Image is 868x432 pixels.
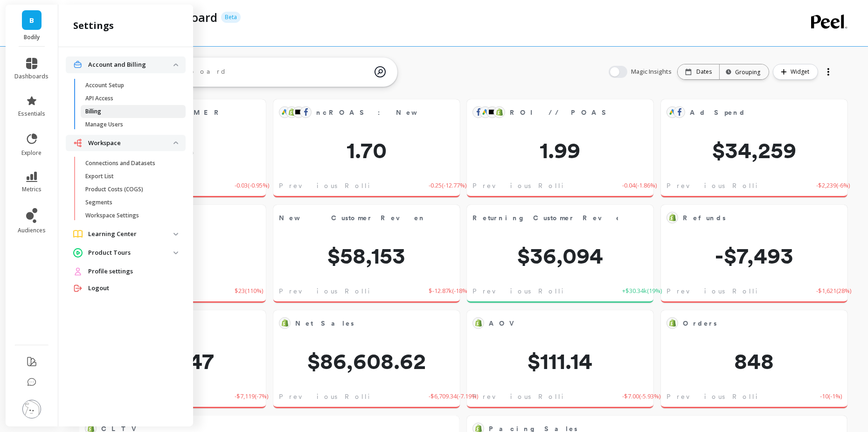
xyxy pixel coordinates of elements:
p: Account and Billing [88,60,174,70]
span: ncROAS : New Customer Spend / Ad Spend [316,106,424,119]
span: -$2,239 ( -6% ) [816,181,850,190]
span: Previous Rolling 7-day [472,286,622,296]
p: Account Setup [85,82,124,89]
span: New Customer Revenue [279,211,424,224]
span: Previous Rolling 7-day [472,392,622,401]
span: $36,094 [467,244,653,267]
span: AOV [489,319,520,328]
p: Product Tours [88,248,174,258]
span: Previous Rolling 7-day [279,181,429,190]
p: Product Costs (COGS) [85,186,143,193]
span: $34,259 [661,139,847,161]
span: explore [22,149,42,157]
p: Workspace Settings [85,212,139,219]
img: navigation item icon [73,248,83,258]
span: Widget [791,67,812,77]
p: Manage Users [85,121,123,128]
span: -10 ( -1% ) [820,392,842,401]
img: navigation item icon [73,284,83,293]
span: 848 [661,350,847,372]
span: $111.14 [467,350,653,372]
span: -$6,709.34 ( -7.19% ) [429,392,478,401]
span: -0.04 ( -1.86% ) [622,181,657,190]
span: AOV [489,317,618,330]
span: ROI // POAS [510,108,612,118]
img: navigation item icon [73,60,83,69]
p: Connections and Datasets [85,160,155,167]
span: Net Sales [295,317,424,330]
span: Orders [683,319,717,328]
span: Ad Spend [690,106,812,119]
img: down caret icon [174,141,178,144]
span: audiences [18,227,46,234]
span: Returning Customer Revenue [472,213,637,223]
span: -0.03 ( -0.95% ) [235,181,269,190]
span: Ad Spend [690,108,746,118]
span: +$30.34k ( 19% ) [622,286,662,296]
p: Dates [696,68,712,76]
span: dashboards [15,73,49,80]
img: down caret icon [174,251,178,254]
h2: settings [73,19,114,32]
p: Workspace [88,139,174,148]
span: ncROAS : New Customer Spend / Ad Spend [316,108,609,118]
img: magic search icon [375,59,386,84]
span: $58,153 [273,244,460,267]
p: Segments [85,199,112,206]
span: -$7,119 ( -7% ) [235,392,268,401]
img: profile picture [22,400,41,418]
img: down caret icon [174,233,178,236]
span: ROI // POAS [510,106,618,119]
span: Previous Rolling 7-day [279,392,429,401]
span: essentials [18,110,45,118]
span: Previous Rolling 7-day [667,286,816,296]
p: API Access [85,95,113,102]
span: $23 ( 110% ) [235,286,263,296]
span: Previous Rolling 7-day [667,181,816,190]
span: Previous Rolling 7-day [472,181,622,190]
img: down caret icon [174,63,178,66]
img: navigation item icon [73,230,83,238]
span: -0.25 ( -12.77% ) [429,181,466,190]
button: Widget [773,64,818,80]
span: Refunds [683,211,812,224]
span: metrics [22,186,42,193]
span: B [29,15,34,26]
span: Previous Rolling 7-day [667,392,816,401]
span: Magic Insights [631,67,674,77]
span: Orders [683,317,812,330]
span: -$1,621 ( 28% ) [816,286,851,296]
span: -$7.00 ( -5.93% ) [622,392,660,401]
p: Billing [85,108,101,115]
p: Export List [85,173,114,180]
div: Grouping [728,68,760,77]
span: -$7,493 [661,244,847,267]
span: New Customer Revenue [279,213,435,223]
img: navigation item icon [73,267,83,276]
span: $86,608.62 [273,350,460,372]
span: Returning Customer Revenue [472,211,618,224]
span: Net Sales [295,319,354,328]
p: Learning Center [88,230,174,239]
img: navigation item icon [73,139,83,147]
span: Previous Rolling 7-day [279,286,429,296]
span: 1.99 [467,139,653,161]
a: Profile settings [88,267,178,276]
span: Refunds [683,213,726,223]
span: Logout [88,284,109,293]
p: Beta [221,12,241,23]
span: Profile settings [88,267,133,276]
span: 1.70 [273,139,460,161]
p: Bodily [15,34,49,41]
span: $-12.87k ( -18% ) [429,286,469,296]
